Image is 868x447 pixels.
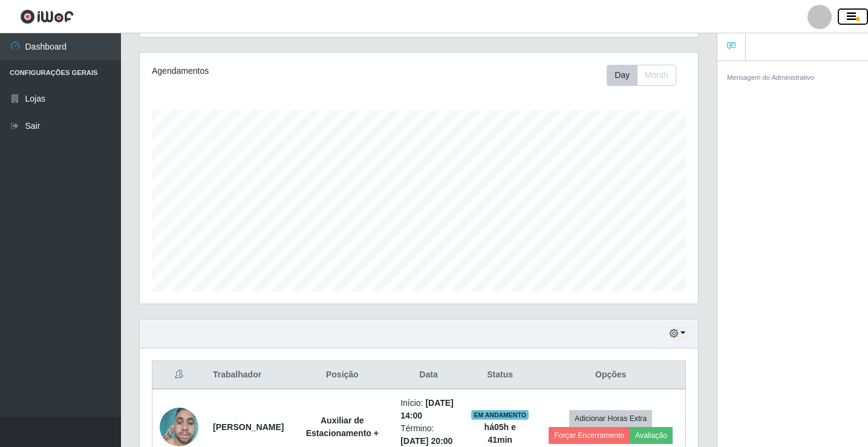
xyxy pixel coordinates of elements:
[471,410,529,420] span: EM ANDAMENTO
[637,65,676,86] button: Month
[400,436,452,446] time: [DATE] 20:00
[464,361,536,390] th: Status
[727,74,814,81] small: Mensagem do Administrativo
[291,361,393,390] th: Posição
[536,361,685,390] th: Opções
[400,398,454,420] time: [DATE] 14:00
[549,427,630,444] button: Forçar Encerramento
[152,65,364,77] div: Agendamentos
[630,427,673,444] button: Avaliação
[485,422,516,445] strong: há 05 h e 41 min
[607,65,686,86] div: Toolbar with button groups
[20,9,74,24] img: CoreUI Logo
[569,410,652,427] button: Adicionar Horas Extra
[400,397,457,422] li: Início:
[213,422,284,432] strong: [PERSON_NAME]
[206,361,291,390] th: Trabalhador
[607,65,638,86] button: Day
[393,361,464,390] th: Data
[306,416,379,438] strong: Auxiliar de Estacionamento +
[607,65,676,86] div: First group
